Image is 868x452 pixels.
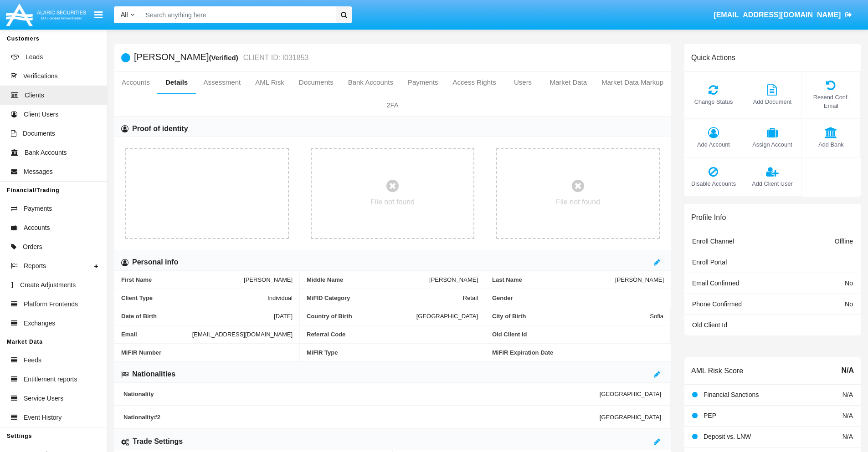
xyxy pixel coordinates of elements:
a: Bank Accounts [341,71,401,93]
span: Email Confirmed [692,279,739,287]
span: Leads [26,52,43,62]
span: MiFIR Expiration Date [492,349,664,356]
span: Deposit vs. LNW [704,433,751,440]
h6: Proof of identity [132,124,188,134]
span: N/A [842,391,853,398]
span: Enroll Channel [692,238,734,245]
span: Add Bank [806,140,856,149]
span: N/A [841,365,854,376]
span: Verifications [23,71,57,81]
span: Entitlement reports [24,375,77,384]
span: Client Type [121,295,267,301]
span: Nationality #2 [123,414,600,421]
a: Access Rights [446,71,503,93]
a: 2FA [114,94,671,116]
span: Payments [24,204,52,213]
a: Users [503,71,543,93]
a: Accounts [114,71,157,93]
span: Offline [835,238,853,245]
a: Assessment [196,71,248,93]
h6: Personal info [132,257,178,267]
span: [PERSON_NAME] [429,276,478,283]
span: Enroll Portal [692,259,727,266]
a: Market Data [542,71,594,93]
span: No [845,300,853,308]
span: Assign Account [748,140,797,149]
span: Documents [23,129,55,138]
span: City of Birth [492,313,650,320]
span: Reports [24,261,46,271]
span: [DATE] [274,313,293,320]
span: Clients [25,91,44,100]
div: (Verified) [209,52,241,63]
span: All [121,11,128,18]
span: [PERSON_NAME] [615,276,664,283]
span: Date of Birth [121,313,274,320]
span: No [845,279,853,287]
span: Create Adjustments [20,280,76,290]
a: Market Data Markup [594,71,671,93]
span: Add Document [748,97,797,106]
span: Bank Accounts [25,148,67,157]
span: Country of Birth [307,313,416,320]
h6: Profile Info [691,213,726,222]
span: Change Status [689,97,738,106]
h6: Nationalities [132,369,175,379]
h6: Quick Actions [691,53,735,62]
span: [PERSON_NAME] [244,276,293,283]
span: Exchanges [24,319,55,328]
h6: AML Risk Score [691,366,743,375]
span: Gender [492,295,664,301]
span: Event History [24,413,62,422]
span: Retail [463,295,478,301]
span: Middle Name [307,276,429,283]
span: Email [121,331,192,338]
span: [GEOGRAPHIC_DATA] [600,414,661,421]
span: First Name [121,276,244,283]
span: Old Client Id [692,321,727,329]
span: Disable Accounts [689,179,738,188]
span: N/A [842,412,853,419]
span: Platform Frontends [24,300,78,309]
img: Logo image [5,1,87,28]
span: PEP [704,412,716,419]
span: Orders [23,242,42,252]
span: MiFIR Type [307,349,478,356]
a: Documents [292,71,341,93]
span: [GEOGRAPHIC_DATA] [600,391,661,397]
span: Add Client User [748,179,797,188]
span: Messages [24,167,53,177]
span: Old Client Id [492,331,663,338]
span: MiFIR Number [121,349,293,356]
span: Nationality [123,391,600,397]
span: Resend Conf. Email [806,93,856,110]
span: [EMAIL_ADDRESS][DOMAIN_NAME] [192,331,293,338]
a: Payments [401,71,446,93]
small: CLIENT ID: I031853 [241,54,309,61]
h6: Trade Settings [133,437,183,447]
span: Last Name [492,276,615,283]
span: Client Users [24,110,58,119]
span: Sofia [650,313,663,320]
input: Search [141,6,333,23]
span: [GEOGRAPHIC_DATA] [416,313,478,320]
a: Details [157,71,196,93]
a: [EMAIL_ADDRESS][DOMAIN_NAME] [709,2,857,28]
span: Feeds [24,356,41,365]
span: [EMAIL_ADDRESS][DOMAIN_NAME] [714,11,841,19]
span: Financial Sanctions [704,391,759,398]
a: AML Risk [248,71,292,93]
span: Accounts [24,223,50,233]
span: MiFID Category [307,295,463,301]
a: All [114,10,141,20]
span: Phone Confirmed [692,300,742,308]
h5: [PERSON_NAME] [134,52,308,63]
span: Service Users [24,394,63,403]
span: Individual [267,295,293,301]
span: Add Account [689,140,738,149]
span: N/A [842,433,853,440]
span: Referral Code [307,331,478,338]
